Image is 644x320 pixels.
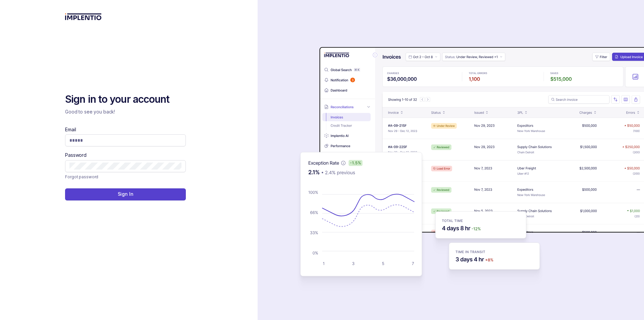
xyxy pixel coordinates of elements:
[118,191,133,197] p: Sign In
[65,126,76,133] label: Email
[65,174,98,180] a: Link Forgot password
[65,108,186,115] p: Good to see you back!
[65,13,102,20] img: logo
[65,188,186,200] button: Sign In
[65,152,87,158] label: Password
[65,93,186,106] h2: Sign in to your account
[65,174,98,180] p: Forgot password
